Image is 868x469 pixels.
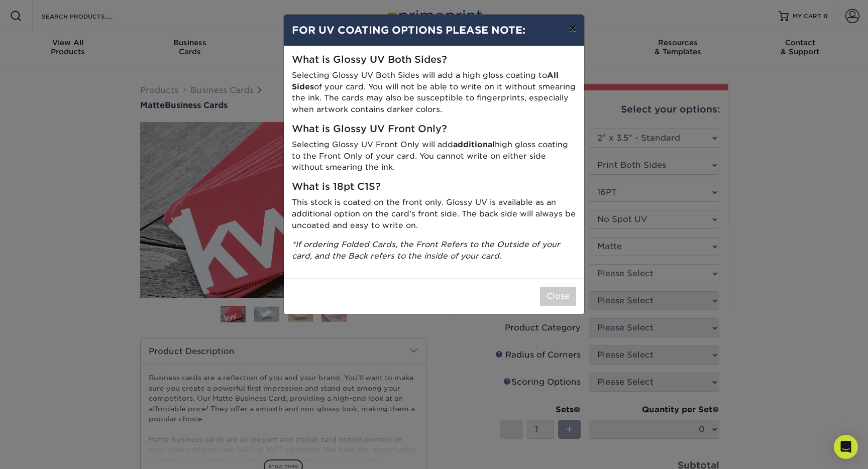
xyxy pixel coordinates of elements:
[292,181,576,193] h5: What is 18pt C1S?
[453,140,495,149] strong: additional
[292,70,576,115] p: Selecting Glossy UV Both Sides will add a high gloss coating to of your card. You will not be abl...
[561,15,584,43] button: ×
[292,197,576,231] p: This stock is coated on the front only. Glossy UV is available as an additional option on the car...
[292,124,576,135] h5: What is Glossy UV Front Only?
[540,287,576,306] button: Close
[292,54,576,66] h5: What is Glossy UV Both Sides?
[834,435,858,459] div: Open Intercom Messenger
[292,23,576,38] h4: FOR UV COATING OPTIONS PLEASE NOTE:
[292,240,560,261] i: *If ordering Folded Cards, the Front Refers to the Outside of your card, and the Back refers to t...
[292,139,576,173] p: Selecting Glossy UV Front Only will add high gloss coating to the Front Only of your card. You ca...
[292,70,559,91] strong: All Sides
